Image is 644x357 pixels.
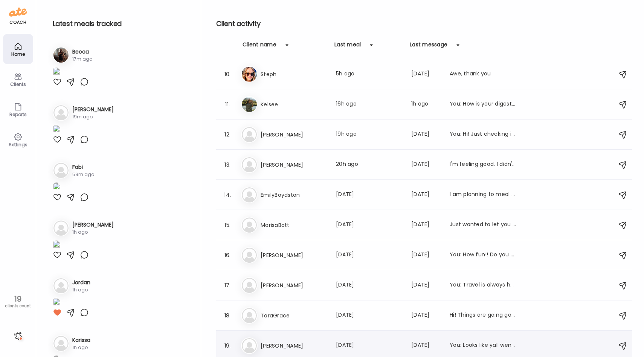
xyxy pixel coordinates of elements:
[223,70,232,79] div: 10.
[242,218,257,233] img: bg-avatar-default.svg
[9,19,26,26] div: coach
[261,251,327,260] h3: [PERSON_NAME]
[242,67,257,82] img: avatars%2FwFftV3A54uPCICQkRJ4sEQqFNTj1
[72,279,90,287] h3: Jordan
[411,100,441,109] div: 1h ago
[336,311,402,320] div: [DATE]
[450,221,516,230] div: Just wanted to let you know the recipes so far for this week have been 10/10!
[450,281,516,290] div: You: Travel is always hard when trying to stick to goals but that is perfectly normal! Excited to...
[242,338,257,353] img: bg-avatar-default.svg
[336,130,402,139] div: 19h ago
[72,163,94,171] h3: Fabi
[5,112,32,117] div: Reports
[72,336,90,344] h3: Karissa
[53,182,60,193] img: images%2F3ARfoDVQhFXwAbVCVnqsEy3yhgy2%2F2sHxSIuXalCuG2VqNucA%2FplVte7QtbRFmlOpyf3Az_1080
[411,160,441,169] div: [DATE]
[450,251,516,260] div: You: How fun!! Do you want to reschedule to [DATE]?
[261,100,327,109] h3: Kelsee
[410,41,447,53] div: Last message
[411,281,441,290] div: [DATE]
[242,278,257,293] img: bg-avatar-default.svg
[336,190,402,199] div: [DATE]
[411,190,441,199] div: [DATE]
[53,105,69,120] img: bg-avatar-default.svg
[223,341,232,350] div: 19.
[53,67,60,77] img: images%2FvTftA8v5t4PJ4mYtYO3Iw6ljtGM2%2FY0ZdLlx3LC4GzxJAfUkO%2FGxqCe36PzRaRoSkrHBNM_1080
[223,130,232,139] div: 12.
[223,251,232,260] div: 16.
[450,341,516,350] div: You: Looks like yall went grocery shopping, love!
[450,70,516,79] div: Awe, thank you
[53,221,69,236] img: bg-avatar-default.svg
[261,130,327,139] h3: [PERSON_NAME]
[411,311,441,320] div: [DATE]
[261,311,327,320] h3: TaraGrace
[261,341,327,350] h3: [PERSON_NAME]
[72,48,92,56] h3: Becca
[72,221,114,229] h3: [PERSON_NAME]
[336,70,402,79] div: 5h ago
[53,240,60,250] img: images%2FD1KCQUEvUCUCripQeQySqAbcA313%2F2aFQLHbmOtjAt5JcoDjO%2FCkkmZwjNzhyPuALP3mzY_1080
[9,6,27,18] img: ate
[411,70,441,79] div: [DATE]
[3,294,33,303] div: 19
[223,221,232,230] div: 15.
[411,341,441,350] div: [DATE]
[450,190,516,199] div: I am planning to meal prep some smoothies tonight. Over this horrible week and ready to get back ...
[53,298,60,308] img: images%2FcIOKJn22u3fHhqzgqXOLaKaaU6s1%2FAnX2J9xOKaY3vjxeMxYZ%2FeVzzYWI04XYRzu1cd4it_1080
[72,56,92,63] div: 17m ago
[53,125,60,135] img: images%2FyTknXZGv9KTAx1NC0SnWujXAvWt1%2FnpGmiAdZAuFshr0DsNMI%2FyZfWkpyV10rqT33eFEXQ_240
[5,52,32,57] div: Home
[72,171,94,178] div: 59m ago
[411,251,441,260] div: [DATE]
[336,281,402,290] div: [DATE]
[72,106,114,113] h3: [PERSON_NAME]
[53,47,69,63] img: avatars%2FvTftA8v5t4PJ4mYtYO3Iw6ljtGM2
[261,70,327,79] h3: Steph
[242,127,257,142] img: bg-avatar-default.svg
[450,100,516,109] div: You: How is your digestion and bowel movements since off the probiotic
[216,18,632,29] h2: Client activity
[72,344,90,351] div: 1h ago
[223,160,232,169] div: 13.
[336,221,402,230] div: [DATE]
[242,157,257,172] img: bg-avatar-default.svg
[223,311,232,320] div: 18.
[450,130,516,139] div: You: Hi! Just checking in with how you are feeling? Dont forget to upload your food pics! :)
[242,248,257,263] img: bg-avatar-default.svg
[53,278,69,293] img: bg-avatar-default.svg
[334,41,361,53] div: Last meal
[261,160,327,169] h3: [PERSON_NAME]
[336,341,402,350] div: [DATE]
[72,113,114,120] div: 19m ago
[450,311,516,320] div: Hi! Things are going good! I’ve noticed I’m not really hungry. Like I can go longer without eatin...
[411,221,441,230] div: [DATE]
[450,160,516,169] div: I'm feeling good. I didn't log anything [DATE] but I was doing so much that it was just mainly sn...
[53,336,69,351] img: bg-avatar-default.svg
[261,190,327,199] h3: EmilyBoydston
[3,303,33,309] div: clients count
[72,229,114,236] div: 1h ago
[242,97,257,112] img: avatars%2Fao27S4JzfGeT91DxyLlQHNwuQjE3
[242,308,257,323] img: bg-avatar-default.svg
[336,251,402,260] div: [DATE]
[53,163,69,178] img: bg-avatar-default.svg
[72,287,90,293] div: 1h ago
[223,281,232,290] div: 17.
[336,160,402,169] div: 20h ago
[223,190,232,199] div: 14.
[242,187,257,202] img: bg-avatar-default.svg
[5,82,32,87] div: Clients
[261,281,327,290] h3: [PERSON_NAME]
[261,221,327,230] h3: MarisaBott
[243,41,276,53] div: Client name
[53,18,189,29] h2: Latest meals tracked
[5,142,32,147] div: Settings
[336,100,402,109] div: 16h ago
[223,100,232,109] div: 11.
[411,130,441,139] div: [DATE]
